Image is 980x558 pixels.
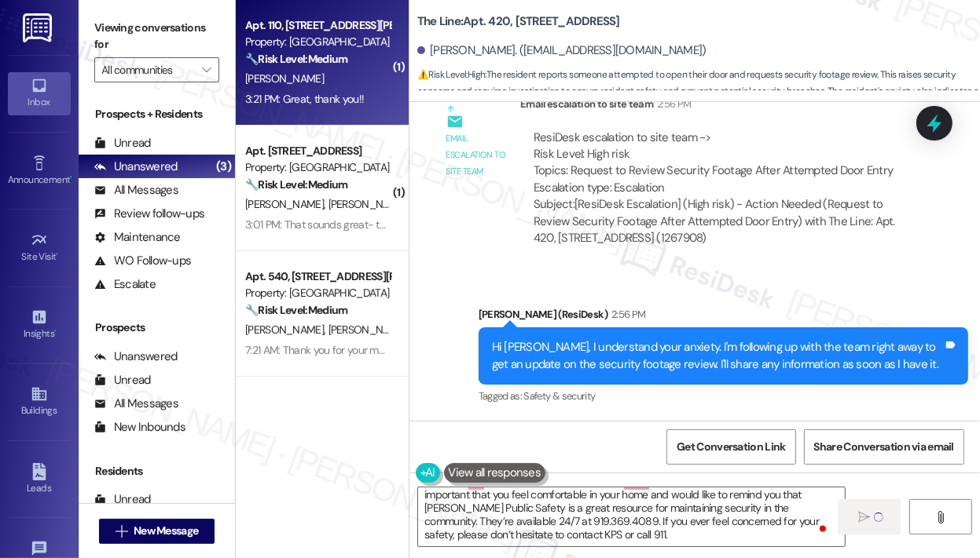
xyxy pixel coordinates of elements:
[94,182,178,199] div: All Messages
[8,381,71,423] a: Buildings
[859,511,871,523] i: 
[245,285,391,301] div: Property: [GEOGRAPHIC_DATA]
[804,429,964,465] button: Share Conversation via email
[417,68,485,81] strong: ⚠️ Risk Level: High
[245,217,423,232] div: 3:01 PM: That sounds great- thank you!
[245,197,329,211] span: [PERSON_NAME]
[520,96,923,118] div: Email escalation to site team
[99,519,215,544] button: New Message
[79,463,235,480] div: Residents
[245,143,391,159] div: Apt. [STREET_ADDRESS]
[418,487,845,546] textarea: To enrich screen reader interactions, please activate Accessibility in Grammarly extension settings
[492,339,943,373] div: Hi [PERSON_NAME], I understand your anxiety. I'm following up with the team right away to get an ...
[8,304,71,346] a: Insights •
[79,106,235,122] div: Prospects + Residents
[134,523,198,539] span: New Message
[607,306,645,323] div: 2:56 PM
[70,172,72,183] span: •
[94,372,151,388] div: Unread
[94,348,178,365] div: Unanswered
[666,429,795,465] button: Get Conversation Link
[94,159,178,175] div: Unanswered
[245,71,324,86] span: [PERSON_NAME]
[94,229,181,246] div: Maintenance
[94,419,185,436] div: New Inbounds
[202,64,211,76] i: 
[54,326,57,337] span: •
[94,396,178,412] div: All Messages
[212,155,235,179] div: (3)
[523,389,595,403] span: Safety & security
[446,130,508,181] div: Email escalation to site team
[245,303,347,317] strong: 🔧 Risk Level: Medium
[245,92,364,106] div: 3:21 PM: Great, thank you!!
[534,196,909,246] div: Subject: [ResiDesk Escalation] (High risk) - Action Needed (Request to Review Security Footage Af...
[417,42,707,59] div: [PERSON_NAME]. ([EMAIL_ADDRESS][DOMAIN_NAME])
[8,227,71,269] a: Site Visit •
[94,276,156,293] div: Escalate
[417,13,620,30] b: The Line: Apt. 420, [STREET_ADDRESS]
[94,206,204,222] div: Review follow-ups
[94,253,191,269] div: WO Follow-ups
[245,34,391,50] div: Property: [GEOGRAPHIC_DATA]
[653,96,691,112] div: 2:56 PM
[94,16,219,57] label: Viewing conversations for
[534,129,909,197] div: ResiDesk escalation to site team -> Risk Level: High risk Topics: Request to Review Security Foot...
[57,249,59,260] span: •
[8,72,71,115] a: Inbox
[245,159,391,176] div: Property: [GEOGRAPHIC_DATA]
[479,306,968,328] div: [PERSON_NAME] (ResiDesk)
[417,67,980,117] span: : The resident reports someone attempted to open their door and requests security footage review....
[23,13,55,42] img: ResiDesk Logo
[94,491,151,508] div: Unread
[245,52,347,66] strong: 🔧 Risk Level: Medium
[8,458,71,501] a: Leads
[677,439,785,455] span: Get Conversation Link
[245,17,391,34] div: Apt. 110, [STREET_ADDRESS][PERSON_NAME]
[329,197,407,211] span: [PERSON_NAME]
[79,319,235,336] div: Prospects
[94,135,151,151] div: Unread
[101,57,194,82] input: All communities
[245,177,347,191] strong: 🔧 Risk Level: Medium
[245,268,391,285] div: Apt. 540, [STREET_ADDRESS][PERSON_NAME]
[814,439,954,455] span: Share Conversation via email
[116,525,127,538] i: 
[479,385,968,407] div: Tagged as:
[245,323,329,337] span: [PERSON_NAME]
[934,511,946,523] i: 
[329,323,407,337] span: [PERSON_NAME]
